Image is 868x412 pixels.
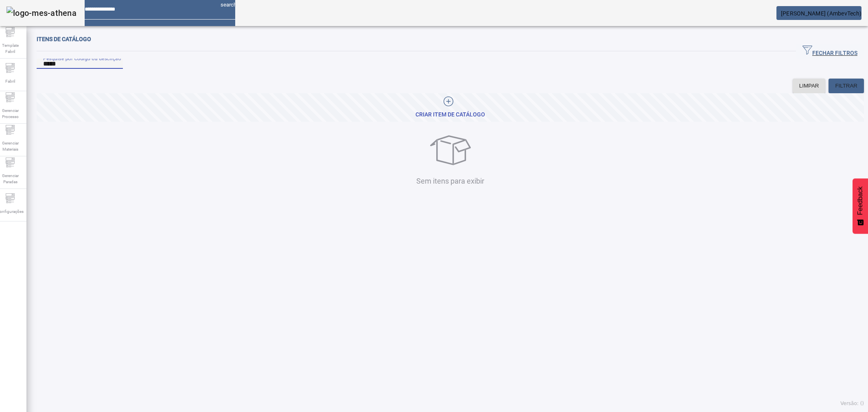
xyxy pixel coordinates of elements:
[853,178,868,234] button: Feedback - Mostrar pesquisa
[3,76,17,87] span: Fabril
[796,44,864,59] button: FECHAR FILTROS
[7,7,77,20] img: logo-mes-athena
[829,79,864,93] button: FILTRAR
[857,186,864,215] span: Feedback
[43,55,121,61] mat-label: Pesquise por Código ou descrição
[39,175,862,186] p: Sem itens para exibir
[835,82,857,90] span: FILTRAR
[781,10,861,17] span: [PERSON_NAME] (AmbevTech)
[415,111,485,119] div: CRIAR ITEM DE CATÁLOGO
[840,401,864,406] span: Versão: ()
[37,93,864,122] button: CRIAR ITEM DE CATÁLOGO
[802,45,857,57] span: FECHAR FILTROS
[799,82,819,90] span: LIMPAR
[793,79,826,93] button: LIMPAR
[37,36,91,42] span: Itens de catálogo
